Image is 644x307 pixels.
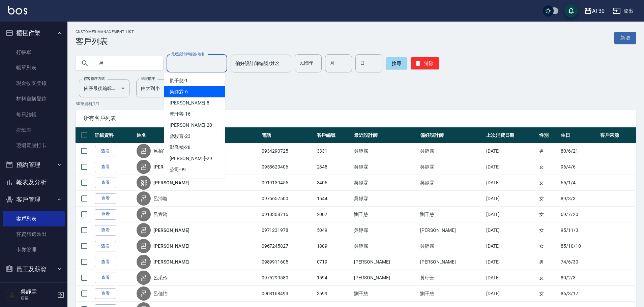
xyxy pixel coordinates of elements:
[3,211,65,226] a: 客戶列表
[95,209,116,220] a: 查看
[352,222,418,238] td: 吳靜霖
[537,286,559,302] td: 女
[315,238,353,254] td: 1809
[137,239,151,253] div: 呂
[21,295,55,301] p: 店長
[614,32,636,44] a: 新增
[315,127,353,143] th: 客戶編號
[170,88,188,95] span: 吳靜霖 -6
[170,122,212,129] span: [PERSON_NAME] -20
[8,6,27,14] img: Logo
[95,257,116,267] a: 查看
[137,191,151,206] div: 呂
[352,286,418,302] td: 劉千慈
[581,4,607,18] button: AT30
[170,99,209,106] span: [PERSON_NAME] -8
[260,127,315,143] th: 電話
[485,159,538,175] td: [DATE]
[352,191,418,207] td: 吳靜霖
[485,254,538,270] td: [DATE]
[352,254,418,270] td: [PERSON_NAME]
[95,225,116,236] a: 查看
[76,37,134,46] h3: 客戶列表
[592,7,605,15] div: AT30
[559,254,598,270] td: 74/6/30
[93,127,135,143] th: 詳細資料
[559,143,598,159] td: 80/6/21
[386,57,407,69] button: 搜尋
[352,238,418,254] td: 吳靜霖
[137,160,151,174] div: 呂
[170,133,191,140] span: 曾駿育 -23
[95,146,116,156] a: 查看
[137,286,151,301] div: 呂
[3,138,65,153] a: 現場電腦打卡
[315,207,353,222] td: 2007
[3,226,65,242] a: 客資篩選匯出
[3,60,65,75] a: 帳單列表
[3,24,65,42] button: 櫃檯作業
[95,162,116,172] a: 查看
[95,178,116,188] a: 查看
[260,254,315,270] td: 0989911605
[170,155,212,162] span: [PERSON_NAME] -29
[559,222,598,238] td: 95/11/3
[485,238,538,254] td: [DATE]
[537,222,559,238] td: 女
[260,270,315,286] td: 0975299580
[95,288,116,299] a: 查看
[352,159,418,175] td: 吳靜霖
[260,238,315,254] td: 0967245827
[559,207,598,222] td: 69/7/20
[3,44,65,60] a: 打帳單
[260,175,315,191] td: 0919139455
[315,143,353,159] td: 3331
[153,227,189,234] a: [PERSON_NAME]
[352,207,418,222] td: 劉千慈
[418,143,485,159] td: 吳靜霖
[3,156,65,174] button: 預約管理
[260,191,315,207] td: 0975657500
[95,273,116,283] a: 查看
[537,143,559,159] td: 男
[485,207,538,222] td: [DATE]
[315,175,353,191] td: 3406
[418,286,485,302] td: 劉千慈
[315,159,353,175] td: 2348
[3,174,65,191] button: 報表及分析
[485,143,538,159] td: [DATE]
[315,254,353,270] td: 0719
[352,143,418,159] td: 吳靜霖
[136,79,187,97] div: 由大到小
[485,286,538,302] td: [DATE]
[537,175,559,191] td: 女
[84,76,105,81] label: 顧客排序方式
[559,270,598,286] td: 80/2/3
[485,222,538,238] td: [DATE]
[153,274,168,281] a: 呂采伶
[559,127,598,143] th: 生日
[352,270,418,286] td: [PERSON_NAME]
[153,211,168,218] a: 呂宜玲
[537,207,559,222] td: 女
[418,270,485,286] td: 黃玗善
[537,159,559,175] td: 女
[610,5,636,17] button: 登出
[418,254,485,270] td: [PERSON_NAME]
[3,278,65,295] button: 商品管理
[418,159,485,175] td: 吳靜霖
[153,258,189,265] a: [PERSON_NAME]
[21,288,55,295] h5: 吳靜霖
[485,270,538,286] td: [DATE]
[5,288,19,302] img: Person
[153,243,189,249] a: [PERSON_NAME]
[170,166,186,173] span: 公司 -99
[3,91,65,106] a: 材料自購登錄
[3,242,65,257] a: 卡券管理
[153,179,189,186] a: [PERSON_NAME]
[170,111,191,118] span: 黃玗善 -16
[559,238,598,254] td: 85/10/10
[418,238,485,254] td: 吳靜霖
[418,127,485,143] th: 偏好設計師
[260,222,315,238] td: 0971231978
